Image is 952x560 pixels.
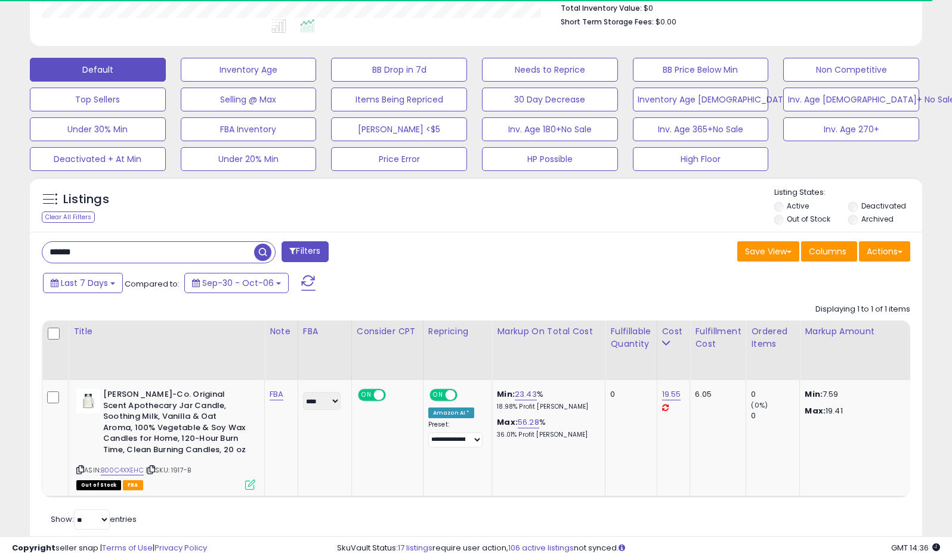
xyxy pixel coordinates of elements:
div: Preset: [428,421,483,447]
button: Inv. Age 180+No Sale [482,117,618,141]
a: 23.43 [515,388,537,400]
h5: Listings [63,191,109,208]
button: Deactivated + At Min [30,147,166,171]
b: Total Inventory Value: [561,3,642,13]
div: 0 [751,389,799,400]
span: 2025-10-14 14:36 GMT [891,542,940,553]
div: 0 [751,410,799,421]
div: 0 [610,389,647,400]
a: Terms of Use [102,542,153,553]
b: Min: [497,388,515,400]
button: Inv. Age [DEMOGRAPHIC_DATA]+ No Sale [783,88,919,111]
button: Inv. Age 270+ [783,117,919,141]
div: SkuVault Status: require user action, not synced. [337,543,940,554]
div: Note [270,325,293,338]
p: 7.59 [805,389,904,400]
div: Title [73,325,259,338]
p: Listing States: [774,187,923,198]
a: B00C4XXEHC [101,465,144,475]
div: Fulfillment Cost [695,325,741,350]
button: Inventory Age [181,58,317,82]
b: Max: [497,416,518,428]
div: % [497,389,596,411]
div: FBA [303,325,347,338]
span: Columns [809,245,846,257]
a: FBA [270,388,283,400]
button: Top Sellers [30,88,166,111]
span: | SKU: 1917-B [146,465,191,475]
div: Fulfillable Quantity [610,325,651,350]
div: % [497,417,596,439]
button: Default [30,58,166,82]
span: Sep-30 - Oct-06 [202,277,274,289]
label: Out of Stock [787,214,830,224]
div: Markup Amount [805,325,908,338]
button: BB Drop in 7d [331,58,467,82]
strong: Min: [805,388,823,400]
button: Inv. Age 365+No Sale [633,117,769,141]
strong: Copyright [12,542,55,553]
label: Active [787,201,809,211]
button: High Floor [633,147,769,171]
button: 30 Day Decrease [482,88,618,111]
div: Displaying 1 to 1 of 1 items [815,304,910,315]
div: Repricing [428,325,487,338]
strong: Max: [805,405,826,416]
small: (0%) [751,400,768,410]
button: Selling @ Max [181,88,317,111]
a: 17 listings [398,542,432,553]
div: seller snap | | [12,543,207,554]
button: Items Being Repriced [331,88,467,111]
th: The percentage added to the cost of goods (COGS) that forms the calculator for Min & Max prices. [492,321,605,380]
button: Last 7 Days [43,273,123,293]
span: ON [359,390,374,400]
span: OFF [384,390,403,400]
b: Short Term Storage Fees: [561,17,654,27]
a: Privacy Policy [154,542,207,553]
span: Show: entries [51,514,137,525]
span: OFF [456,390,475,400]
p: 19.41 [805,406,904,416]
span: FBA [123,480,143,490]
button: [PERSON_NAME] <$5 [331,117,467,141]
p: 36.01% Profit [PERSON_NAME] [497,431,596,439]
p: 18.98% Profit [PERSON_NAME] [497,403,596,411]
button: Sep-30 - Oct-06 [184,273,289,293]
span: $0.00 [656,16,676,27]
button: HP Possible [482,147,618,171]
div: ASIN: [76,389,255,489]
button: Columns [801,241,857,262]
div: Cost [662,325,685,338]
button: Needs to Reprice [482,58,618,82]
a: 56.28 [518,416,539,428]
span: Last 7 Days [61,277,108,289]
button: Price Error [331,147,467,171]
button: FBA Inventory [181,117,317,141]
div: Markup on Total Cost [497,325,600,338]
div: Amazon AI * [428,407,475,418]
button: Non Competitive [783,58,919,82]
a: 106 active listings [508,542,574,553]
img: 31IKCkip1mL._SL40_.jpg [76,389,100,413]
div: Ordered Items [751,325,795,350]
a: 19.55 [662,388,681,400]
th: CSV column name: cust_attr_1_FBA [298,321,351,380]
button: Under 20% Min [181,147,317,171]
span: Compared to: [125,278,180,290]
button: Save View [737,241,799,262]
div: Consider CPT [357,325,418,338]
label: Archived [861,214,894,224]
button: Actions [859,241,910,262]
b: [PERSON_NAME]-Co. Original Scent Apothecary Jar Candle, Soothing Milk, Vanilla & Oat Aroma, 100% ... [103,389,248,458]
button: Inventory Age [DEMOGRAPHIC_DATA]+ [633,88,769,111]
label: Deactivated [861,201,906,211]
span: ON [431,390,446,400]
div: 6.05 [695,389,737,400]
button: Under 30% Min [30,117,166,141]
span: All listings that are currently out of stock and unavailable for purchase on Amazon [76,480,121,490]
button: Filters [282,241,328,262]
button: BB Price Below Min [633,58,769,82]
div: Clear All Filters [42,211,95,223]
